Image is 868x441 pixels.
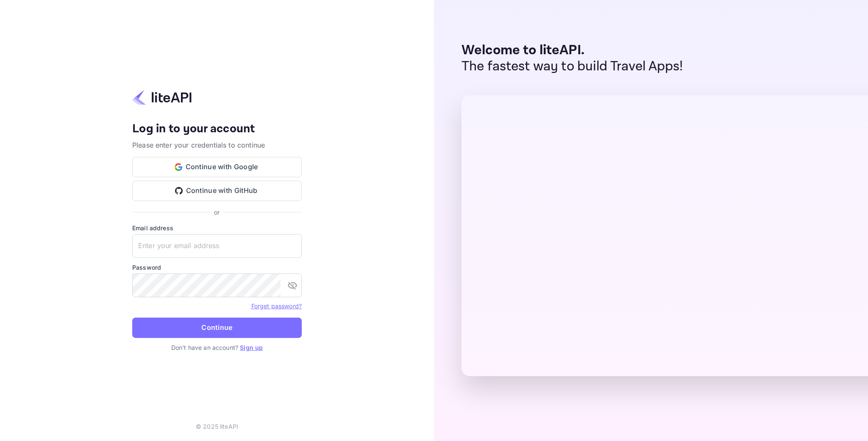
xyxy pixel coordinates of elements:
button: Continue with Google [132,157,302,177]
h4: Log in to your account [132,122,302,137]
p: The fastest way to build Travel Apps! [462,59,683,75]
label: Password [132,263,302,272]
input: Enter your email address [132,234,302,258]
button: Continue [132,318,302,338]
a: Sign up [240,344,263,351]
p: or [214,208,220,217]
p: © 2025 liteAPI [196,422,238,431]
button: Continue with GitHub [132,181,302,201]
p: Don't have an account? [132,343,302,352]
label: Email address [132,223,302,232]
button: toggle password visibility [284,277,301,294]
a: Forget password? [251,302,302,310]
img: liteapi [132,89,192,106]
p: Please enter your credentials to continue [132,140,302,150]
a: Forget password? [251,301,302,310]
p: Welcome to liteAPI. [462,42,683,59]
